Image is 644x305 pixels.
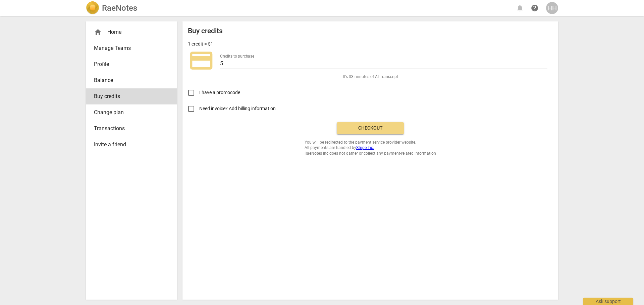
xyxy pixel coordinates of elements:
[356,145,374,150] a: Stripe Inc.
[86,1,137,15] a: LogoRaeNotes
[305,140,436,156] span: You will be redirected to the payment service provider website. All payments are handled by RaeNo...
[94,28,102,36] span: home
[94,125,164,133] span: Transactions
[529,2,541,14] a: Help
[94,141,164,149] span: Invite a friend
[86,40,177,56] a: Manage Teams
[337,122,404,134] button: Checkout
[546,2,558,14] button: HH
[343,74,398,80] span: It's 33 minutes of AI Transcript
[94,108,164,117] span: Change plan
[532,61,537,67] img: npw-badge-icon.svg
[188,41,213,48] p: 1 credit = $1
[199,89,240,96] span: I have a promocode
[188,27,223,35] h2: Buy credits
[220,54,254,58] label: Credits to purchase
[86,137,177,153] a: Invite a friend
[94,76,164,84] span: Balance
[86,72,177,88] a: Balance
[94,92,164,100] span: Buy credits
[94,28,164,36] div: Home
[86,24,177,40] div: Home
[94,60,164,68] span: Profile
[188,47,215,74] span: credit_card
[86,121,177,137] a: Transactions
[199,105,277,112] span: Need invoice? Add billing information
[86,104,177,121] a: Change plan
[86,88,177,104] a: Buy credits
[86,1,99,15] img: Logo
[342,125,398,132] span: Checkout
[102,3,137,13] h2: RaeNotes
[583,298,633,305] div: Ask support
[86,56,177,72] a: Profile
[531,4,539,12] span: help
[94,44,164,52] span: Manage Teams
